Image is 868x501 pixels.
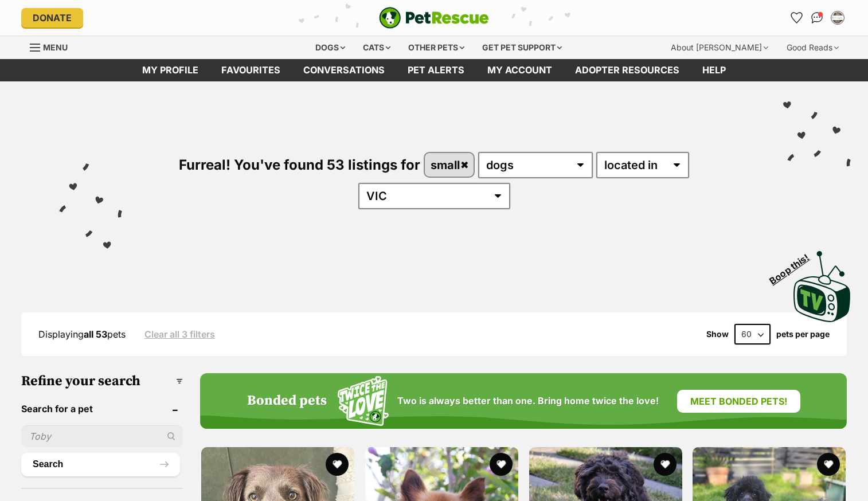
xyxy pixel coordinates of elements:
button: Search [21,453,180,476]
h3: Refine your search [21,373,183,389]
a: Favourites [210,59,292,81]
div: Dogs [307,36,353,59]
a: Clear all 3 filters [144,329,215,339]
a: Meet bonded pets! [677,390,800,413]
a: Conversations [808,9,826,27]
a: Pet alerts [396,59,476,81]
header: Search for a pet [21,404,183,414]
a: My profile [131,59,210,81]
label: pets per page [776,330,830,339]
img: PetRescue TV logo [793,251,851,322]
div: Other pets [400,36,472,59]
img: chat-41dd97257d64d25036548639549fe6c8038ab92f7586957e7f3b1b290dea8141.svg [811,12,823,24]
span: Furreal! You've found 53 listings for [179,156,420,173]
span: Boop this! [768,245,820,286]
img: Kirsty Rice profile pic [832,12,843,24]
a: small [425,153,474,177]
a: Boop this! [793,241,851,324]
img: Squiggle [338,376,389,426]
span: Displaying pets [38,328,126,340]
button: favourite [490,453,513,476]
ul: Account quick links [787,9,847,27]
a: conversations [292,59,396,81]
div: Good Reads [779,36,847,59]
div: Cats [355,36,398,59]
button: favourite [653,453,676,476]
input: Toby [21,425,183,447]
h4: Bonded pets [247,393,327,409]
strong: all 53 [84,328,107,340]
div: About [PERSON_NAME] [663,36,776,59]
div: Get pet support [474,36,570,59]
a: My account [476,59,564,81]
a: Donate [21,8,83,28]
button: favourite [326,453,349,476]
button: My account [828,9,847,27]
a: Favourites [787,9,806,27]
span: Menu [43,42,68,52]
a: Help [691,59,737,81]
a: PetRescue [379,7,489,29]
a: Menu [30,36,76,57]
a: Adopter resources [564,59,691,81]
span: Two is always better than one. Bring home twice the love! [397,396,659,406]
span: Show [706,330,729,339]
button: favourite [817,453,840,476]
img: logo-e224e6f780fb5917bec1dbf3a21bbac754714ae5b6737aabdf751b685950b380.svg [379,7,489,29]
